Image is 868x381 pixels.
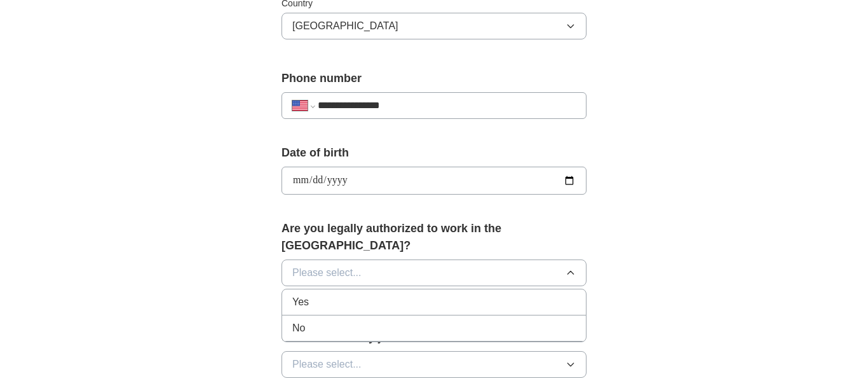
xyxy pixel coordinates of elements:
[281,260,587,286] button: Please select...
[292,265,362,281] span: Please select...
[281,13,587,39] button: [GEOGRAPHIC_DATA]
[281,144,587,162] label: Date of birth
[281,70,587,87] label: Phone number
[292,321,305,336] span: No
[292,294,309,310] span: Yes
[292,18,398,34] span: [GEOGRAPHIC_DATA]
[281,220,587,254] label: Are you legally authorized to work in the [GEOGRAPHIC_DATA]?
[292,357,362,372] span: Please select...
[281,351,587,378] button: Please select...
